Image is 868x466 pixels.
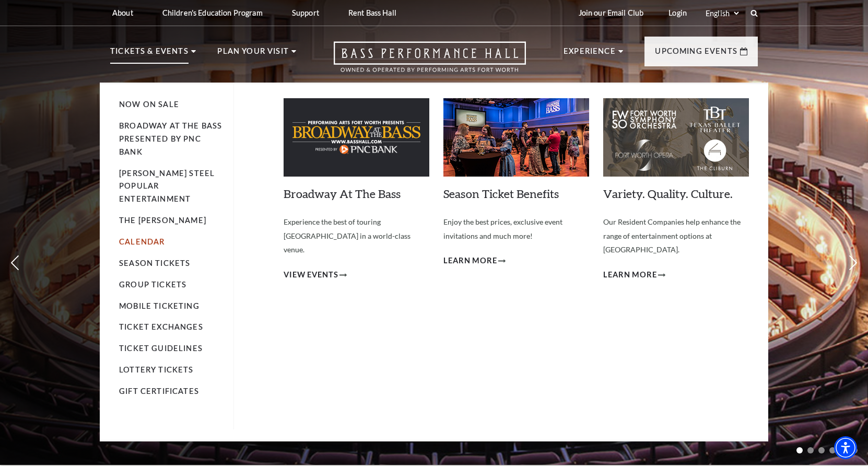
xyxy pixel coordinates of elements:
a: Season Ticket Benefits [443,187,559,201]
p: Plan Your Visit [217,45,289,64]
a: Lottery Tickets [119,365,194,374]
a: Group Tickets [119,280,186,289]
a: Gift Certificates [119,387,199,395]
a: Broadway At The Bass [284,187,401,201]
a: [PERSON_NAME] Steel Popular Entertainment [119,169,215,204]
a: Variety. Quality. Culture. [603,187,733,201]
p: Rent Bass Hall [348,8,396,17]
p: Tickets & Events [110,45,189,64]
a: The [PERSON_NAME] [119,216,206,225]
span: View Events [284,269,338,282]
a: Open this option [296,41,564,83]
p: Support [292,8,319,17]
a: Learn More Season Ticket Benefits [443,254,506,267]
div: Accessibility Menu [834,436,857,459]
p: Children's Education Program [162,8,263,17]
p: Upcoming Events [655,45,737,64]
a: Broadway At The Bass presented by PNC Bank [119,121,222,156]
a: Ticket Exchanges [119,322,203,331]
span: Learn More [443,254,497,267]
a: Mobile Ticketing [119,301,200,310]
img: Season Ticket Benefits [443,98,589,177]
p: Enjoy the best prices, exclusive event invitations and much more! [443,215,589,243]
p: Experience the best of touring [GEOGRAPHIC_DATA] in a world-class venue. [284,215,429,257]
a: Now On Sale [119,100,179,109]
p: About [112,8,133,17]
p: Our Resident Companies help enhance the range of entertainment options at [GEOGRAPHIC_DATA]. [603,215,749,257]
p: Experience [564,45,616,64]
img: Broadway At The Bass [284,98,429,177]
a: Ticket Guidelines [119,344,203,353]
a: Season Tickets [119,259,190,267]
img: Variety. Quality. Culture. [603,98,749,177]
a: Calendar [119,237,165,246]
span: Learn More [603,269,657,282]
select: Select: [703,8,741,18]
a: Learn More Variety. Quality. Culture. [603,269,665,282]
a: View Events [284,269,347,282]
